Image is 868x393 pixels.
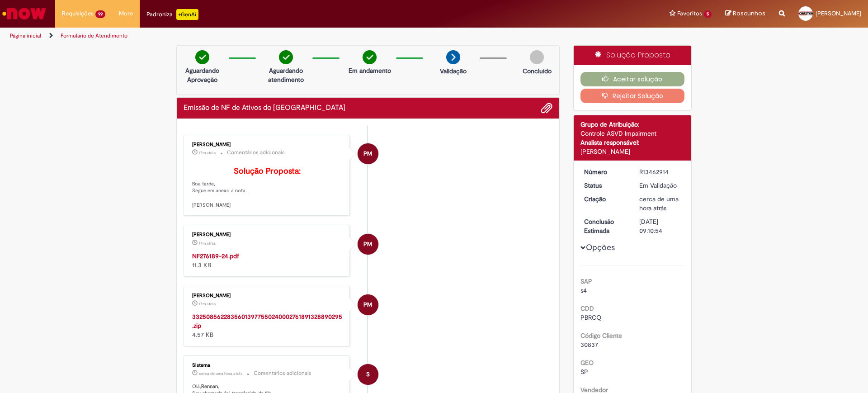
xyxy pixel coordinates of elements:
[10,32,41,39] a: Página inicial
[580,313,601,322] span: PBRCQ
[119,9,133,18] span: More
[577,194,633,204] dt: Criação
[279,50,293,64] img: check-circle-green.png
[180,66,224,84] p: Aguardando Aprovação
[227,149,285,156] small: Comentários adicionais
[184,104,345,112] h2: Emissão de NF de Ativos do ASVD Histórico de tíquete
[639,181,681,190] div: Em Validação
[363,233,372,255] span: PM
[358,364,378,385] div: System
[1,5,47,23] img: ServiceNow
[192,313,342,330] a: 33250856228356013977550240002761891328890295.zip
[363,143,372,165] span: PM
[580,277,592,285] b: SAP
[577,181,633,190] dt: Status
[358,234,378,255] div: Paola Machado
[366,364,370,385] span: S
[446,50,460,64] img: arrow-next.png
[580,286,587,294] span: s4
[192,251,343,270] div: 11.3 KB
[199,150,216,156] span: 17m atrás
[440,66,467,76] p: Validação
[363,50,377,64] img: check-circle-green.png
[176,9,198,20] p: +GenAi
[201,383,218,390] b: Rennan
[639,194,681,213] div: 29/08/2025 15:10:18
[363,294,372,316] span: PM
[192,167,343,209] p: Boa tarde, Segue em anexo a nota. [PERSON_NAME]
[61,32,127,39] a: Formulário de Atendimento
[264,66,308,84] p: Aguardando atendimento
[580,341,598,349] span: 30837
[192,293,343,298] div: [PERSON_NAME]
[580,304,594,313] b: CDD
[580,120,685,129] div: Grupo de Atribuição:
[195,50,209,64] img: check-circle-green.png
[580,331,622,340] b: Código Cliente
[639,195,679,212] span: cerca de uma hora atrás
[677,9,702,18] span: Favoritos
[574,46,692,65] div: Solução Proposta
[580,89,685,103] button: Rejeitar Solução
[577,167,633,176] dt: Número
[62,9,94,18] span: Requisições
[199,301,216,307] time: 29/08/2025 15:46:51
[639,167,681,176] div: R13462914
[199,241,216,246] time: 29/08/2025 15:46:51
[358,294,378,315] div: Paola Machado
[234,166,301,176] b: Solução Proposta:
[192,142,343,147] div: [PERSON_NAME]
[199,371,242,376] span: cerca de uma hora atrás
[704,10,712,18] span: 5
[580,72,685,86] button: Aceitar solução
[523,66,552,76] p: Concluído
[199,150,216,156] time: 29/08/2025 15:46:55
[349,66,391,75] p: Em andamento
[199,371,242,376] time: 29/08/2025 15:10:56
[725,9,765,18] a: Rascunhos
[577,217,633,235] dt: Conclusão Estimada
[192,232,343,237] div: [PERSON_NAME]
[199,241,216,246] span: 17m atrás
[541,102,552,114] button: Adicionar anexos
[146,9,198,20] div: Padroniza
[580,138,685,147] div: Analista responsável:
[358,143,378,164] div: Paola Machado
[530,50,544,64] img: img-circle-grey.png
[580,147,685,156] div: [PERSON_NAME]
[95,10,105,18] span: 99
[580,129,685,138] div: Controle ASVD Impairment
[733,9,765,18] span: Rascunhos
[192,312,343,339] div: 4.57 KB
[254,369,311,377] small: Comentários adicionais
[192,252,239,260] a: NF276189-24.pdf
[816,9,861,17] span: [PERSON_NAME]
[192,363,343,368] div: Sistema
[580,359,594,367] b: GEO
[199,301,216,307] span: 17m atrás
[580,368,588,376] span: SP
[639,195,679,212] time: 29/08/2025 15:10:18
[639,217,681,235] div: [DATE] 09:10:54
[7,28,572,44] ul: Trilhas de página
